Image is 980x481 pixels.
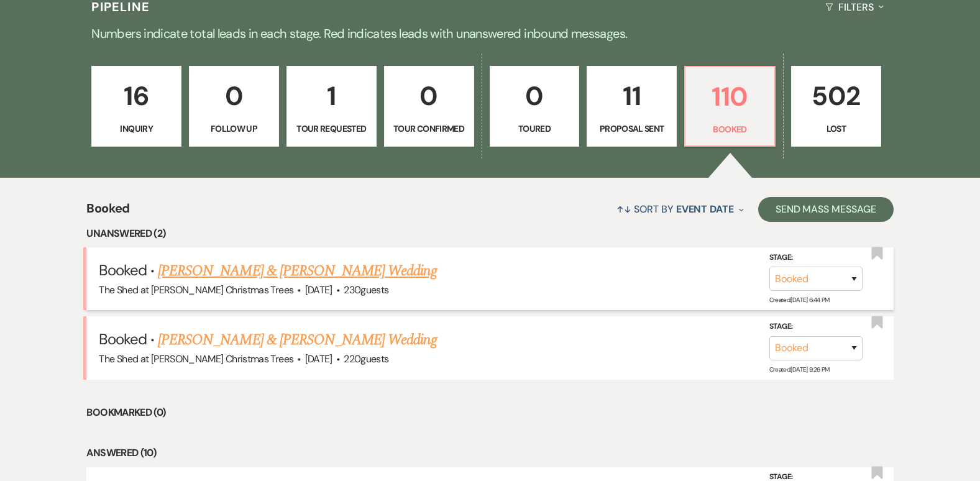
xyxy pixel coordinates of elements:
span: 230 guests [344,283,388,296]
p: Tour Requested [295,122,369,135]
a: 0Toured [490,66,580,147]
a: 11Proposal Sent [587,66,677,147]
a: 16Inquiry [91,66,181,147]
p: Inquiry [99,122,173,135]
p: Follow Up [197,122,271,135]
p: 0 [498,75,572,117]
a: 0Tour Confirmed [384,66,474,147]
p: Lost [799,122,873,135]
button: Send Mass Message [758,197,894,222]
span: Booked [99,260,146,280]
label: Stage: [769,251,863,265]
span: The Shed at [PERSON_NAME] Christmas Trees [99,283,293,296]
p: 502 [799,75,873,117]
span: Booked [86,199,129,226]
p: 11 [595,75,669,117]
p: 110 [693,76,767,117]
a: 502Lost [791,66,881,147]
li: Answered (10) [86,445,893,461]
span: 220 guests [344,352,388,365]
p: Booked [693,122,767,136]
p: 16 [99,75,173,117]
p: Tour Confirmed [392,122,466,135]
span: [DATE] [305,283,332,296]
span: Created: [DATE] 6:44 PM [769,296,830,304]
a: [PERSON_NAME] & [PERSON_NAME] Wedding [158,329,436,351]
li: Unanswered (2) [86,226,893,242]
span: The Shed at [PERSON_NAME] Christmas Trees [99,352,293,365]
label: Stage: [769,320,863,334]
span: [DATE] [305,352,332,365]
span: Event Date [676,203,734,216]
a: [PERSON_NAME] & [PERSON_NAME] Wedding [158,260,436,282]
span: Created: [DATE] 9:26 PM [769,365,830,373]
span: ↑↓ [616,203,631,216]
li: Bookmarked (0) [86,405,893,421]
p: Toured [498,122,572,135]
a: 110Booked [684,66,776,147]
p: Proposal Sent [595,122,669,135]
span: Booked [99,329,146,349]
p: 1 [295,75,369,117]
p: 0 [197,75,271,117]
button: Sort By Event Date [611,193,748,226]
p: 0 [392,75,466,117]
p: Numbers indicate total leads in each stage. Red indicates leads with unanswered inbound messages. [43,24,938,44]
a: 0Follow Up [189,66,279,147]
a: 1Tour Requested [286,66,377,147]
